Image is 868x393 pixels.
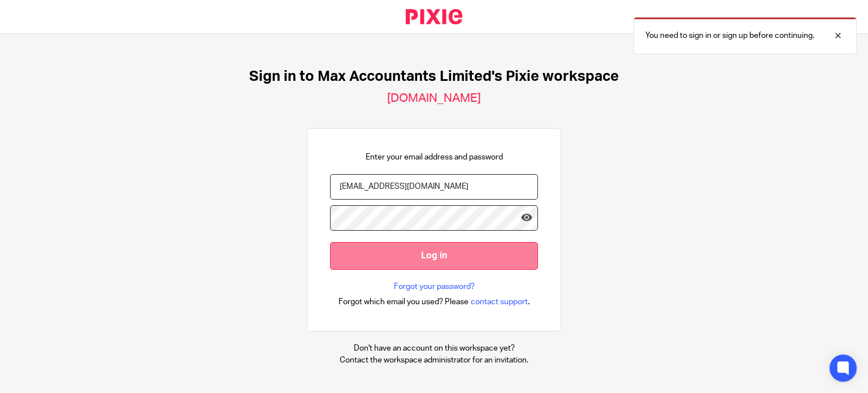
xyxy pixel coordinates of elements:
[330,242,538,270] input: Log in
[249,68,619,85] h1: Sign in to Max Accountants Limited's Pixie workspace
[387,91,481,106] h2: [DOMAIN_NAME]
[394,281,475,292] a: Forgot your password?
[330,174,538,200] input: name@example.com
[340,355,528,366] p: Contact the workspace administrator for an invitation.
[338,296,468,308] span: Forgot which email you used? Please
[338,295,530,308] div: .
[645,30,814,41] p: You need to sign in or sign up before continuing.
[340,343,528,354] p: Don't have an account on this workspace yet?
[366,152,503,163] p: Enter your email address and password
[471,296,528,308] span: contact support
